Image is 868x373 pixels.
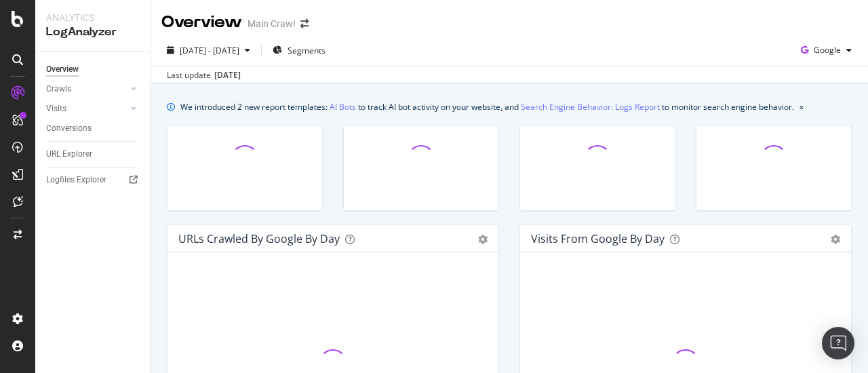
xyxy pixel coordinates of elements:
div: Open Intercom Messenger [822,327,854,359]
div: gear [831,235,840,244]
div: gear [478,235,488,244]
div: info banner [167,100,852,114]
div: arrow-right-arrow-left [300,19,309,28]
div: Last update [167,69,241,81]
div: Logfiles Explorer [46,173,106,187]
button: close banner [796,97,807,117]
div: LogAnalyzer [46,24,139,40]
div: URLs Crawled by Google by day [178,232,340,246]
span: Segments [288,45,325,56]
a: Conversions [46,121,140,136]
div: Visits [46,102,66,116]
div: We introduced 2 new report templates: to track AI bot activity on your website, and to monitor se... [180,100,794,114]
a: Logfiles Explorer [46,173,140,187]
div: URL Explorer [46,147,92,161]
a: Search Engine Behavior: Logs Report [521,100,660,114]
span: [DATE] - [DATE] [180,45,239,56]
a: Overview [46,62,140,77]
div: [DATE] [214,69,241,81]
div: Main Crawl [248,17,295,31]
button: Google [795,39,857,61]
span: Google [814,44,841,56]
a: Crawls [46,82,127,96]
a: Visits [46,102,127,116]
div: Visits from Google by day [531,232,665,246]
button: [DATE] - [DATE] [161,39,256,61]
div: Overview [46,62,79,77]
div: Analytics [46,11,139,24]
button: Segments [267,39,331,61]
a: AI Bots [330,100,356,114]
a: URL Explorer [46,147,140,161]
div: Crawls [46,82,71,96]
div: Overview [161,11,242,34]
div: Conversions [46,121,92,136]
